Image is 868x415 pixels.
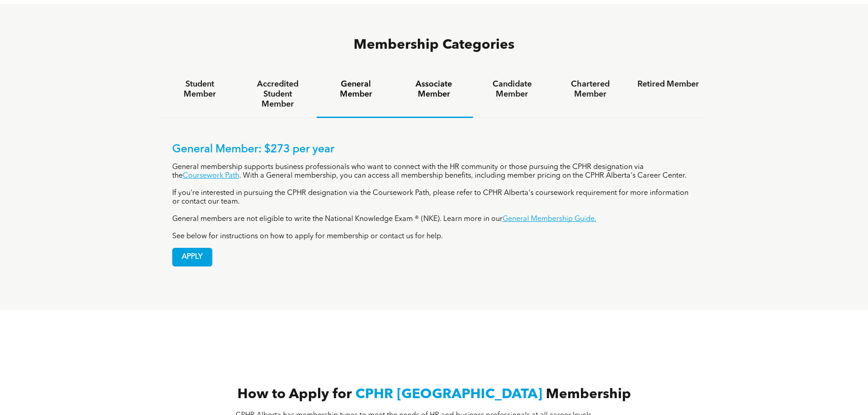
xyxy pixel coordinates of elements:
[172,215,696,224] p: General members are not eligible to write the National Knowledge Exam ® (NKE). Learn more in our
[172,143,696,156] p: General Member: $273 per year
[237,388,352,401] span: How to Apply for
[172,232,696,241] p: See below for instructions on how to apply for membership or contact us for help.
[403,79,465,99] h4: Associate Member
[560,79,621,99] h4: Chartered Member
[481,79,543,99] h4: Candidate Member
[546,388,631,401] span: Membership
[354,38,514,52] span: Membership Categories
[325,79,386,99] h4: General Member
[183,172,239,179] a: Coursework Path
[355,388,542,401] span: CPHR [GEOGRAPHIC_DATA]
[169,79,231,99] h4: Student Member
[173,248,212,266] span: APPLY
[503,215,596,223] a: General Membership Guide.
[247,79,308,109] h4: Accredited Student Member
[637,79,699,89] h4: Retired Member
[172,189,696,206] p: If you're interested in pursuing the CPHR designation via the Coursework Path, please refer to CP...
[172,163,696,180] p: General membership supports business professionals who want to connect with the HR community or t...
[172,248,212,266] a: APPLY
